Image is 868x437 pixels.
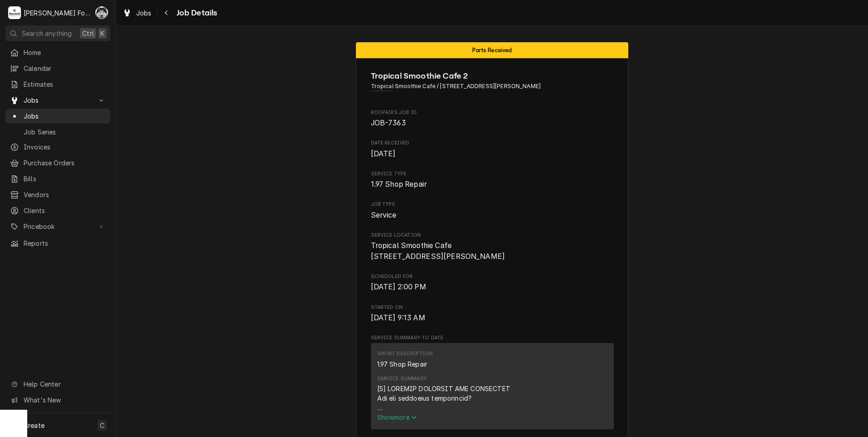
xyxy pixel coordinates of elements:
div: 1.97 Shop Repair [377,359,428,369]
a: Go to Pricebook [5,219,110,234]
div: Date Received [371,139,614,159]
span: Roopairs Job ID [371,109,614,116]
div: Job Type [371,201,614,220]
span: Started On [371,313,614,323]
a: Calendar [5,61,110,76]
span: Show more [377,413,417,421]
div: [PERSON_NAME] Food Equipment Service [24,8,90,18]
span: Service Summary To Date [371,334,614,342]
span: Service [371,211,397,219]
div: Roopairs Job ID [371,109,614,129]
a: Estimates [5,77,110,92]
span: Calendar [24,64,106,73]
span: Home [24,48,106,57]
button: Navigate back [159,5,174,20]
div: Chris Murphy (103)'s Avatar [95,6,108,19]
span: Vendors [24,190,106,199]
div: Service Summary [371,343,614,433]
span: Bills [24,174,106,184]
button: Showmore [377,412,570,422]
div: Status [356,42,628,58]
span: Service Location [371,232,614,239]
div: Service Summary [377,375,427,382]
a: Go to What's New [5,392,110,407]
span: Job Series [24,127,106,137]
div: Marshall Food Equipment Service's Avatar [8,6,21,19]
div: Scheduled For [371,273,614,293]
a: Purchase Orders [5,155,110,170]
span: C [100,421,104,430]
div: Started On [371,304,614,323]
span: What's New [24,395,105,405]
a: Reports [5,236,110,251]
span: Date Received [371,139,614,147]
span: Scheduled For [371,282,614,293]
span: Service Type [371,179,614,190]
span: Job Details [174,7,217,19]
span: Invoices [24,142,106,152]
a: Vendors [5,187,110,202]
span: Job Type [371,210,614,221]
span: Purchase Orders [24,158,106,168]
button: Search anythingCtrlK [5,25,110,41]
a: Clients [5,203,110,218]
div: C( [95,6,108,19]
span: JOB-7363 [371,119,406,127]
span: [DATE] 9:13 AM [371,313,425,322]
span: Tropical Smoothie Cafe [STREET_ADDRESS][PERSON_NAME] [371,241,505,261]
a: Go to Jobs [5,93,110,108]
span: [DATE] 2:00 PM [371,283,426,291]
span: Create [24,422,44,429]
span: Date Received [371,149,614,159]
a: Home [5,45,110,60]
span: 1.97 Shop Repair [371,180,427,189]
span: Jobs [24,95,92,105]
span: Pricebook [24,222,92,231]
a: Job Series [5,124,110,139]
span: Service Type [371,170,614,178]
span: Parts Received [472,47,512,53]
span: Scheduled For [371,273,614,280]
span: K [100,29,104,38]
a: Jobs [119,5,155,20]
div: Short Description [377,350,433,358]
span: Reports [24,238,106,248]
span: Name [371,70,614,82]
span: Jobs [24,111,106,121]
a: Jobs [5,109,110,124]
span: [DATE] [371,149,396,158]
span: Clients [24,206,106,215]
div: Service Summary To Date [371,334,614,433]
div: Client Information [371,70,614,98]
a: Invoices [5,139,110,154]
span: Started On [371,304,614,311]
span: Service Location [371,240,614,262]
span: Search anything [22,29,72,38]
span: Address [371,82,614,90]
div: M [8,6,21,19]
span: Jobs [136,8,152,18]
a: Bills [5,171,110,186]
div: Service Type [371,170,614,190]
div: [5] LOREMIP DOLORSIT AME CONSECTET Adi eli seddoeius temporincid? Utla etdol mag ali enim ad mini... [377,384,570,412]
span: Job Type [371,201,614,208]
span: Help Center [24,379,105,389]
span: Ctrl [82,29,94,38]
div: Service Location [371,232,614,262]
a: Go to Help Center [5,377,110,392]
span: Roopairs Job ID [371,118,614,129]
span: Estimates [24,79,106,89]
